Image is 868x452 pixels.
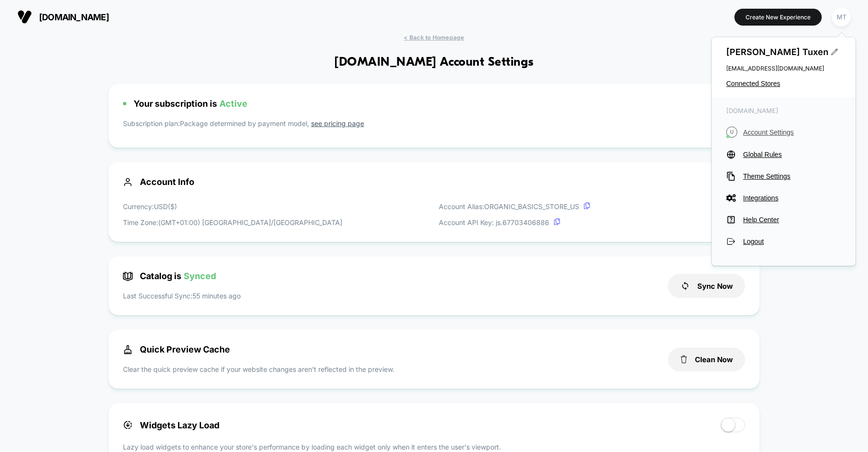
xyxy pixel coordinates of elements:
span: Logout [743,238,841,245]
button: Global Rules [726,150,841,159]
p: Time Zone: (GMT+01:00) [GEOGRAPHIC_DATA]/[GEOGRAPHIC_DATA] [123,217,342,227]
button: Logout [726,237,841,246]
span: [DOMAIN_NAME] [726,107,841,114]
img: Visually logo [17,10,32,24]
span: Account Info [123,177,745,187]
span: Your subscription is [134,99,247,109]
button: Connected Stores [726,80,841,87]
span: < Back to Homepage [404,34,464,41]
button: Theme Settings [726,171,841,181]
button: Integrations [726,193,841,203]
button: MT [829,7,854,27]
button: Clean Now [668,348,745,371]
button: [DOMAIN_NAME] [14,9,112,25]
span: Global Rules [743,151,841,158]
a: see pricing page [311,119,364,127]
span: [PERSON_NAME] Tuxen [726,47,841,57]
p: Currency: USD ( $ ) [123,201,342,212]
span: Help Center [743,216,841,224]
span: Account Settings [743,128,841,136]
button: Sync Now [668,274,745,298]
span: [EMAIL_ADDRESS][DOMAIN_NAME] [726,65,841,72]
span: Quick Preview Cache [123,344,230,354]
button: UAccount Settings [726,127,841,138]
p: Last Successful Sync: 55 minutes ago [123,291,241,301]
p: Account API Key: js. 67703406886 [439,217,590,227]
span: Theme Settings [743,172,841,180]
span: Widgets Lazy Load [123,420,219,430]
span: Integrations [743,194,841,202]
h1: [DOMAIN_NAME] Account Settings [334,56,533,70]
i: U [726,127,737,138]
button: Help Center [726,215,841,225]
div: MT [832,8,851,27]
span: Synced [184,271,216,281]
p: Clear the quick preview cache if your website changes aren’t reflected in the preview. [123,364,394,374]
button: Create New Experience [734,9,822,26]
span: Catalog is [123,271,216,281]
p: Lazy load widgets to enhance your store's performance by loading each widget only when it enters ... [123,442,745,452]
p: Subscription plan: Package determined by payment model, [123,118,745,133]
span: Active [219,99,247,109]
span: [DOMAIN_NAME] [39,12,109,22]
p: Account Alias: ORGANIC_BASICS_STORE_US [439,201,590,212]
